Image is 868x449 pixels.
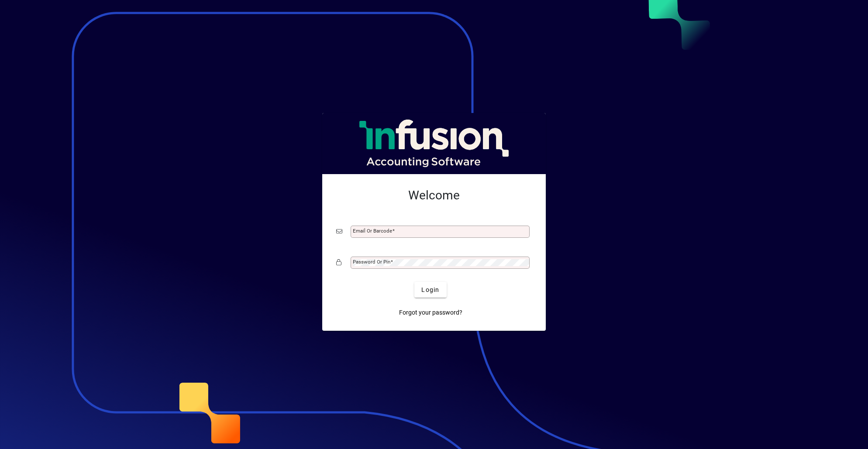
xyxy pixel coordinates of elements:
[414,282,446,298] button: Login
[336,188,532,203] h2: Welcome
[353,228,392,234] mat-label: Email or Barcode
[421,285,439,295] span: Login
[353,259,390,265] mat-label: Password or Pin
[399,308,462,317] span: Forgot your password?
[396,305,466,320] a: Forgot your password?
